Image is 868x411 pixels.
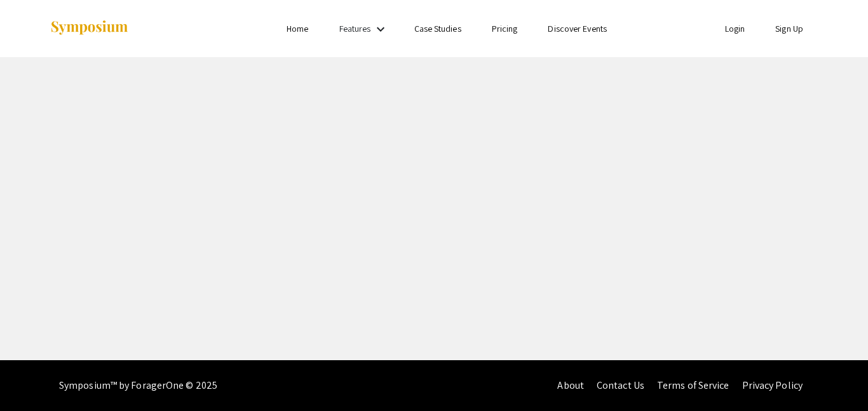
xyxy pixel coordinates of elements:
a: Discover Events [548,23,607,34]
a: Contact Us [597,379,644,392]
div: Symposium™ by ForagerOne © 2025 [59,360,217,411]
a: Case Studies [414,23,461,34]
a: Privacy Policy [742,379,803,392]
a: About [557,379,584,392]
a: Login [725,23,745,34]
a: Features [339,23,371,34]
img: Symposium by ForagerOne [50,20,129,37]
a: Pricing [492,23,518,34]
a: Home [287,23,308,34]
a: Sign Up [775,23,803,34]
mat-icon: Expand Features list [373,22,388,37]
a: Terms of Service [657,379,729,392]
